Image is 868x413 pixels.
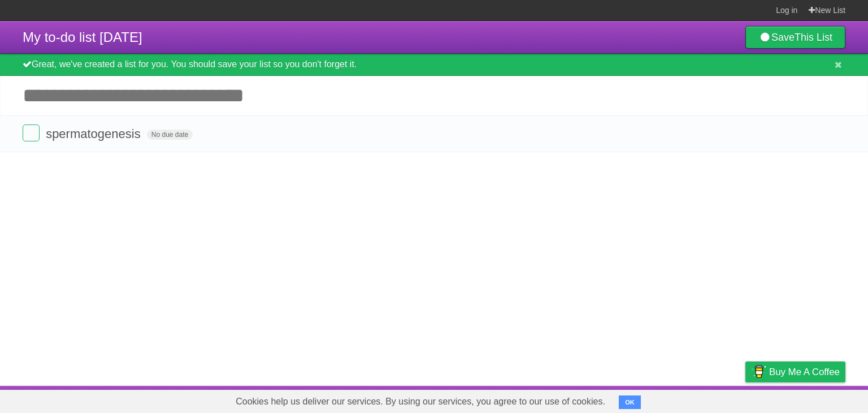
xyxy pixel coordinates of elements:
span: spermatogenesis [46,127,144,141]
label: Done [23,124,40,141]
a: About [595,389,619,410]
span: Buy me a coffee [769,362,840,382]
span: My to-do list [DATE] [23,29,142,45]
a: Developers [632,389,678,410]
a: Suggest a feature [774,389,845,410]
span: No due date [147,130,193,140]
button: OK [619,395,641,409]
a: SaveThis List [745,26,845,49]
img: Buy me a coffee [751,362,766,381]
b: This List [795,32,832,43]
a: Privacy [731,389,760,410]
a: Buy me a coffee [745,362,845,382]
span: Cookies help us deliver our services. By using our services, you agree to our use of cookies. [224,390,617,413]
a: Terms [692,389,717,410]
